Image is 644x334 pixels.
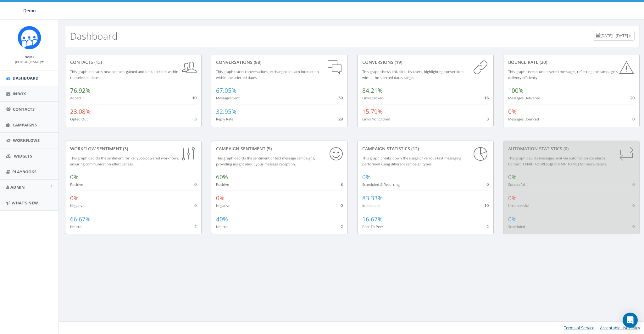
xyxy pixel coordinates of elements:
[12,200,38,206] span: What's New
[508,86,524,95] span: 100%
[362,173,371,181] span: 0%
[216,146,342,152] div: Campaign Sentiment
[508,203,529,208] small: Unsuccessful
[194,203,197,208] span: 0
[484,203,489,208] span: 10
[341,181,343,187] span: 3
[362,146,489,152] div: Campaign Statistics
[338,95,343,101] span: 59
[508,59,635,65] div: Bounce Rate
[12,169,36,175] span: Playbooks
[13,75,39,81] span: Dashboard
[216,194,225,202] span: 0%
[632,224,635,229] span: 0
[508,215,517,223] span: 0%
[10,184,25,190] span: Admin
[362,182,400,187] small: Scheduled & Recurring
[508,156,607,166] small: This graph depicts messages sent via automation standards. Contact [EMAIL_ADDRESS][DOMAIN_NAME] f...
[194,181,197,187] span: 0
[216,215,228,223] span: 40%
[362,69,464,80] small: This graph shows link clicks by users, highlighting conversions within the selected dates range.
[484,95,489,101] span: 16
[508,182,525,187] small: Successful
[362,108,383,116] span: 15.79%
[13,106,35,112] span: Contacts
[70,69,178,80] small: This graph indicates new contacts gained and unsubscribes within the selected dates.
[362,215,383,223] span: 16.67%
[70,117,88,121] small: Opted Out
[70,173,79,181] span: 0%
[341,203,343,208] span: 0
[13,122,37,128] span: Campaigns
[508,69,618,80] small: This graph reveals undelivered messages, reflecting the campaign's delivery efficiency.
[632,203,635,208] span: 0
[508,146,635,152] div: Automation Statistics
[70,156,179,166] small: This graph depicts the sentiment for RallyBot-powered workflows, ensuring communication effective...
[508,117,539,121] small: Messages Bounced
[216,182,229,187] small: Positive
[70,215,91,223] span: 66.67%
[362,203,380,208] small: Immediate
[338,116,343,122] span: 29
[70,224,82,229] small: Neutral
[93,59,102,65] span: (13)
[508,194,517,202] span: 0%
[13,91,26,97] span: Inbox
[410,146,419,152] span: (12)
[362,86,383,95] span: 84.21%
[632,181,635,187] span: 0
[15,58,44,64] a: [PERSON_NAME]
[70,59,197,65] div: contacts
[538,59,547,65] span: (20)
[362,59,489,65] div: conversions
[70,86,91,95] span: 76.92%
[23,8,36,14] span: Demo
[192,95,197,101] span: 10
[70,203,84,208] small: Negative
[70,182,83,187] small: Positive
[216,173,228,181] span: 60%
[216,156,315,166] small: This graph depicts the sentiment of text message campaigns, providing insight about your message ...
[508,96,540,100] small: Messages Delivered
[253,59,261,65] span: (88)
[216,96,240,100] small: Messages Sent
[15,59,44,64] small: [PERSON_NAME]
[70,31,118,41] h2: Dashboard
[194,224,197,229] span: 2
[13,137,40,143] span: Workflows
[122,146,128,152] span: (3)
[508,108,517,116] span: 0%
[362,156,461,166] small: This graph breaks down the usage of various text messaging performed using different campaign types.
[14,153,32,159] span: Widgets
[362,117,390,121] small: Links Not Clicked
[630,95,635,101] span: 20
[508,224,525,229] small: Scheduled
[216,86,236,95] span: 67.05%
[564,325,594,331] a: Terms of Service
[632,116,635,122] span: 0
[341,224,343,229] span: 2
[194,116,197,122] span: 3
[508,173,517,181] span: 0%
[216,59,342,65] div: conversations
[265,146,272,152] span: (5)
[393,59,402,65] span: (19)
[600,33,628,38] span: [DATE] - [DATE]
[70,108,91,116] span: 23.08%
[216,224,228,229] small: Neutral
[600,325,640,331] a: Acceptable Use Policy
[216,117,233,121] small: Reply Rate
[486,116,489,122] span: 3
[486,224,489,229] span: 2
[362,194,383,202] span: 83.33%
[70,96,81,100] small: Added
[623,313,638,328] div: Open Intercom Messenger
[562,146,569,152] span: (0)
[70,194,79,202] span: 0%
[70,146,197,152] div: Workflow Sentiment
[362,96,383,100] small: Links Clicked
[216,108,236,116] span: 32.95%
[486,181,489,187] span: 0
[18,26,41,49] img: Icon_1.png
[216,69,319,80] small: This graph tracks conversations, exchanged in each interaction within the selected dates.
